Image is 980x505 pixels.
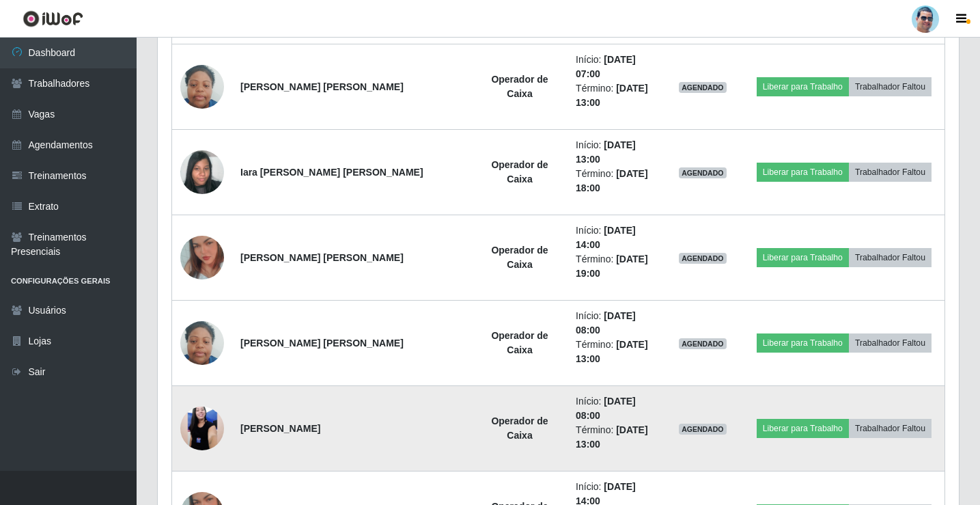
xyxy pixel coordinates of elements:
li: Início: [576,138,654,167]
button: Liberar para Trabalho [757,419,849,438]
button: Liberar para Trabalho [757,248,849,267]
span: AGENDADO [679,253,727,264]
li: Início: [576,53,654,81]
li: Término: [576,423,654,452]
img: 1739231578264.jpeg [180,143,224,201]
button: Liberar para Trabalho [757,77,849,96]
button: Trabalhador Faltou [849,333,932,353]
strong: [PERSON_NAME] [PERSON_NAME] [240,81,404,92]
strong: Iara [PERSON_NAME] [PERSON_NAME] [240,167,423,178]
time: [DATE] 14:00 [576,225,636,250]
button: Trabalhador Faltou [849,248,932,267]
li: Início: [576,309,654,338]
strong: Operador de Caixa [491,74,548,99]
button: Trabalhador Faltou [849,163,932,182]
strong: Operador de Caixa [491,415,548,441]
span: AGENDADO [679,424,727,435]
li: Término: [576,81,654,110]
img: 1709225632480.jpeg [180,314,224,372]
li: Início: [576,223,654,252]
strong: [PERSON_NAME] [240,423,320,434]
strong: [PERSON_NAME] [PERSON_NAME] [240,252,404,263]
time: [DATE] 08:00 [576,396,636,421]
button: Liberar para Trabalho [757,333,849,353]
strong: [PERSON_NAME] [PERSON_NAME] [240,338,404,349]
button: Trabalhador Faltou [849,419,932,438]
span: AGENDADO [679,167,727,178]
strong: Operador de Caixa [491,159,548,185]
img: 1709225632480.jpeg [180,58,224,116]
time: [DATE] 13:00 [576,139,636,165]
button: Trabalhador Faltou [849,77,932,96]
strong: Operador de Caixa [491,245,548,270]
button: Liberar para Trabalho [757,163,849,182]
time: [DATE] 08:00 [576,310,636,336]
li: Término: [576,252,654,281]
img: CoreUI Logo [23,10,83,27]
li: Início: [576,394,654,423]
span: AGENDADO [679,338,727,349]
time: [DATE] 07:00 [576,54,636,79]
img: 1743178705406.jpeg [180,380,224,477]
span: AGENDADO [679,82,727,93]
li: Término: [576,167,654,195]
strong: Operador de Caixa [491,330,548,355]
img: 1699494731109.jpeg [180,219,224,297]
li: Término: [576,338,654,366]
